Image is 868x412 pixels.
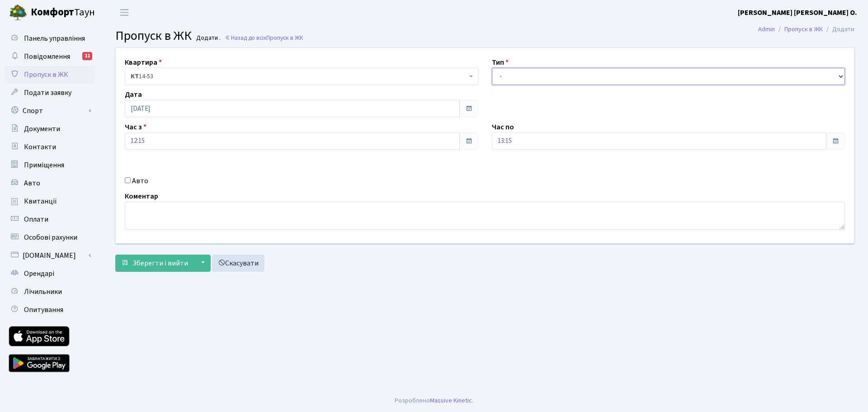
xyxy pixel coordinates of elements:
[492,122,514,133] label: Час по
[5,174,95,192] a: Авто
[5,192,95,210] a: Квитанції
[125,57,162,68] label: Квартира
[24,178,40,188] span: Авто
[5,265,95,283] a: Орендарі
[24,33,85,43] span: Панель управління
[113,5,136,20] button: Переключити навігацію
[823,24,854,34] li: Додати
[5,156,95,174] a: Приміщення
[115,27,192,45] span: Пропуск в ЖК
[31,5,74,19] b: Комфорт
[24,196,57,206] span: Квитанції
[82,52,92,60] div: 11
[9,4,27,22] img: logo.png
[131,72,467,81] span: <b>КТ</b>&nbsp;&nbsp;&nbsp;&nbsp;14-53
[395,396,473,406] div: Розроблено .
[24,160,64,170] span: Приміщення
[5,283,95,301] a: Лічильники
[24,305,63,315] span: Опитування
[24,70,68,80] span: Пропуск в ЖК
[132,175,148,186] label: Авто
[24,214,48,224] span: Оплати
[784,24,823,34] a: Пропуск в ЖК
[24,269,54,279] span: Орендарі
[225,33,303,42] a: Назад до всіхПропуск в ЖК
[125,89,142,100] label: Дата
[5,47,95,66] a: Повідомлення11
[5,120,95,138] a: Документи
[5,66,95,84] a: Пропуск в ЖК
[5,246,95,265] a: [DOMAIN_NAME]
[115,255,194,272] button: Зберегти і вийти
[5,138,95,156] a: Контакти
[125,122,146,133] label: Час з
[5,301,95,319] a: Опитування
[758,24,775,34] a: Admin
[125,68,478,85] span: <b>КТ</b>&nbsp;&nbsp;&nbsp;&nbsp;14-53
[5,210,95,228] a: Оплати
[430,396,472,405] a: Massive Kinetic
[24,142,56,152] span: Контакти
[738,7,857,18] a: [PERSON_NAME] [PERSON_NAME] О.
[24,52,70,62] span: Повідомлення
[132,258,188,268] span: Зберегти і вийти
[194,34,221,42] small: Додати .
[24,287,62,297] span: Лічильники
[31,5,95,20] span: Таун
[131,72,139,81] b: КТ
[5,102,95,120] a: Спорт
[125,191,158,202] label: Коментар
[5,228,95,246] a: Особові рахунки
[5,84,95,102] a: Подати заявку
[745,20,868,39] nav: breadcrumb
[24,88,71,98] span: Подати заявку
[24,232,77,242] span: Особові рахунки
[212,255,264,272] a: Скасувати
[492,57,509,68] label: Тип
[738,8,857,18] b: [PERSON_NAME] [PERSON_NAME] О.
[5,29,95,47] a: Панель управління
[24,124,60,134] span: Документи
[266,33,303,42] span: Пропуск в ЖК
